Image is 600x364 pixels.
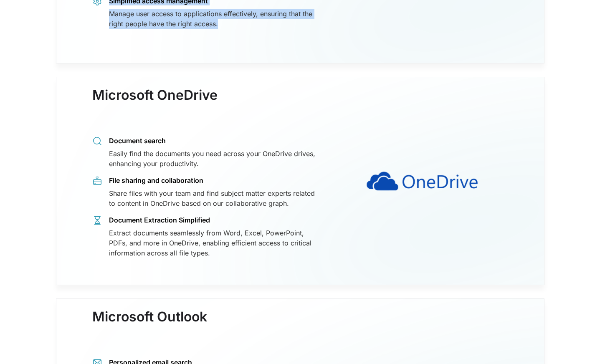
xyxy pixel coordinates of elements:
[558,324,600,364] iframe: Chat Widget
[109,149,316,169] div: Easily find the documents you need across your OneDrive drives, enhancing your productivity.
[328,105,515,257] img: logo
[109,188,316,208] div: Share files with your team and find subject matter experts related to content in OneDrive based o...
[92,87,218,120] h3: Microsoft OneDrive
[109,215,316,225] div: Document Extraction Simplified
[92,309,207,341] h3: Microsoft Outlook
[109,176,316,185] div: File sharing and collaboration
[109,9,316,29] div: Manage user access to applications effectively, ensuring that the right people have the right acc...
[109,136,316,145] div: Document search
[109,228,316,258] div: Extract documents seamlessly from Word, Excel, PowerPoint, PDFs, and more in OneDrive, enabling e...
